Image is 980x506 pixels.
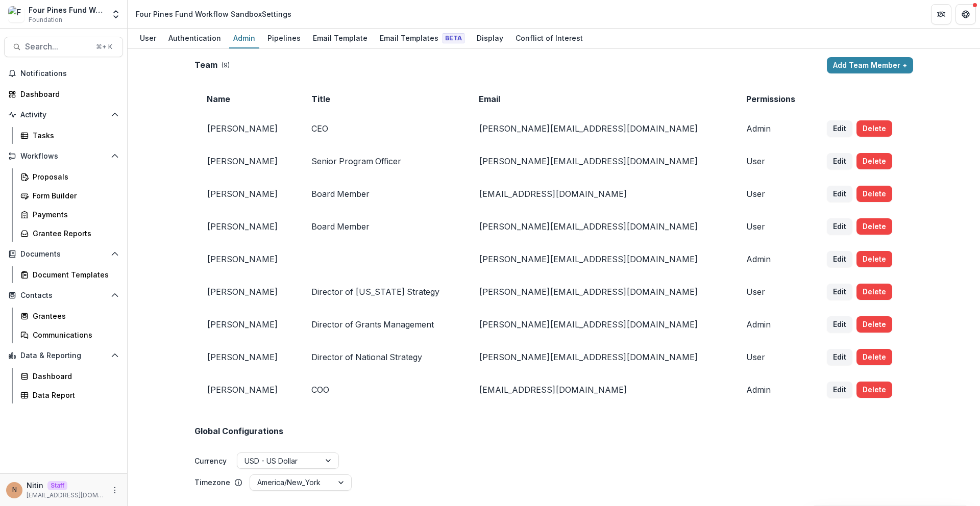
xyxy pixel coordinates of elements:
[856,284,892,300] button: Delete
[827,120,852,137] button: Edit
[194,178,299,210] td: [PERSON_NAME]
[194,308,299,341] td: [PERSON_NAME]
[734,112,815,145] td: Admin
[856,251,892,267] button: Delete
[33,269,115,280] div: Document Templates
[443,33,464,43] span: Beta
[20,351,107,360] span: Data & Reporting
[20,152,107,161] span: Workflows
[4,65,123,82] button: Notifications
[467,275,733,308] td: [PERSON_NAME][EMAIL_ADDRESS][DOMAIN_NAME]
[229,29,259,48] a: Admin
[955,4,976,24] button: Get Help
[4,107,123,123] button: Open Activity
[827,284,852,300] button: Edit
[299,210,467,243] td: Board Member
[467,86,733,112] td: Email
[4,37,123,57] button: Search...
[856,349,892,365] button: Delete
[827,218,852,235] button: Edit
[467,145,733,178] td: [PERSON_NAME][EMAIL_ADDRESS][DOMAIN_NAME]
[827,349,852,365] button: Edit
[20,250,107,259] span: Documents
[27,480,43,491] p: Nitin
[33,190,115,201] div: Form Builder
[856,316,892,333] button: Delete
[20,89,115,99] div: Dashboard
[4,246,123,262] button: Open Documents
[299,178,467,210] td: Board Member
[164,29,225,48] a: Authentication
[16,308,123,324] a: Grantees
[16,225,123,242] a: Grantee Reports
[8,6,24,22] img: Four Pines Fund Workflow Sandbox
[16,187,123,204] a: Form Builder
[376,29,469,48] a: Email Templates Beta
[194,477,230,488] p: Timezone
[299,145,467,178] td: Senior Program Officer
[827,316,852,333] button: Edit
[376,31,469,45] div: Email Templates
[194,243,299,275] td: [PERSON_NAME]
[473,29,507,48] a: Display
[27,491,105,500] p: [EMAIL_ADDRESS][DOMAIN_NAME]
[109,484,121,496] button: More
[20,69,119,78] span: Notifications
[4,347,123,364] button: Open Data & Reporting
[827,382,852,398] button: Edit
[25,42,90,52] span: Search...
[827,186,852,202] button: Edit
[467,178,733,210] td: [EMAIL_ADDRESS][DOMAIN_NAME]
[299,341,467,373] td: Director of National Strategy
[263,29,305,48] a: Pipelines
[194,60,217,70] h2: Team
[20,111,107,119] span: Activity
[222,61,230,70] p: ( 9 )
[132,7,296,21] nav: breadcrumb
[467,341,733,373] td: [PERSON_NAME][EMAIL_ADDRESS][DOMAIN_NAME]
[467,308,733,341] td: [PERSON_NAME][EMAIL_ADDRESS][DOMAIN_NAME]
[20,291,107,300] span: Contacts
[33,209,115,220] div: Payments
[16,368,123,385] a: Dashboard
[511,31,587,45] div: Conflict of Interest
[16,127,123,144] a: Tasks
[734,373,815,406] td: Admin
[33,171,115,182] div: Proposals
[734,275,815,308] td: User
[467,243,733,275] td: [PERSON_NAME][EMAIL_ADDRESS][DOMAIN_NAME]
[4,148,123,164] button: Open Workflows
[164,31,225,45] div: Authentication
[16,266,123,283] a: Document Templates
[136,29,160,48] a: User
[33,311,115,321] div: Grantees
[299,112,467,145] td: CEO
[299,308,467,341] td: Director of Grants Management
[299,275,467,308] td: Director of [US_STATE] Strategy
[194,275,299,308] td: [PERSON_NAME]
[856,186,892,202] button: Delete
[33,228,115,239] div: Grantee Reports
[29,15,62,24] span: Foundation
[309,29,372,48] a: Email Template
[194,426,283,436] h2: Global Configurations
[734,243,815,275] td: Admin
[136,31,160,45] div: User
[194,210,299,243] td: [PERSON_NAME]
[467,210,733,243] td: [PERSON_NAME][EMAIL_ADDRESS][DOMAIN_NAME]
[194,112,299,145] td: [PERSON_NAME]
[856,153,892,169] button: Delete
[856,120,892,137] button: Delete
[856,218,892,235] button: Delete
[263,31,305,45] div: Pipelines
[33,130,115,141] div: Tasks
[47,481,67,490] p: Staff
[136,9,291,19] div: Four Pines Fund Workflow Sandbox Settings
[734,210,815,243] td: User
[4,86,123,103] a: Dashboard
[29,5,105,15] div: Four Pines Fund Workflow Sandbox
[467,112,733,145] td: [PERSON_NAME][EMAIL_ADDRESS][DOMAIN_NAME]
[827,57,913,73] button: Add Team Member +
[94,41,114,53] div: ⌘ + K
[4,287,123,303] button: Open Contacts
